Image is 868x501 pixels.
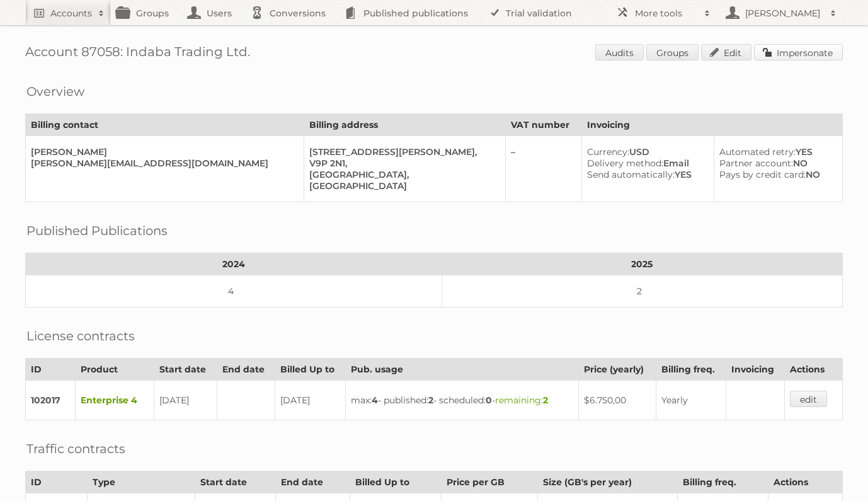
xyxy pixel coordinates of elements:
td: 102017 [26,381,76,420]
a: Edit [701,44,751,60]
strong: 2 [543,394,548,406]
th: Type [88,471,195,493]
th: Invoicing [582,114,843,136]
td: max: - published: - scheduled: - [346,381,579,420]
th: Pub. usage [346,359,579,381]
th: VAT number [506,114,582,136]
td: [DATE] [154,381,217,420]
h2: Published Publications [26,221,168,240]
th: Price per GB [441,471,537,493]
th: End date [217,359,275,381]
td: Yearly [656,381,726,420]
div: [PERSON_NAME] [31,146,294,158]
th: Start date [195,471,275,493]
div: [GEOGRAPHIC_DATA], [309,169,495,180]
td: [DATE] [275,381,346,420]
span: remaining: [495,394,548,406]
td: 2 [442,275,842,308]
div: [STREET_ADDRESS][PERSON_NAME], [309,146,495,158]
th: Size (GB's per year) [538,471,678,493]
strong: 2 [428,394,433,406]
th: End date [275,471,350,493]
th: Billing address [304,114,506,136]
th: Billing contact [26,114,304,136]
td: – [506,136,582,202]
th: Start date [154,359,217,381]
td: 4 [26,275,442,308]
span: Currency: [587,146,629,158]
h2: More tools [635,7,698,20]
span: Automated retry: [719,146,796,158]
a: Impersonate [754,44,843,60]
th: 2025 [442,253,842,275]
a: Audits [595,44,644,60]
span: Delivery method: [587,158,663,169]
span: Pays by credit card: [719,169,806,180]
th: Price (yearly) [579,359,656,381]
th: Billed Up to [275,359,346,381]
td: $6.750,00 [579,381,656,420]
h2: [PERSON_NAME] [742,7,824,20]
div: V9P 2N1, [309,158,495,169]
div: NO [719,158,832,169]
div: YES [719,146,832,158]
th: Billing freq. [678,471,768,493]
th: 2024 [26,253,442,275]
h2: Overview [26,82,84,101]
span: Send automatically: [587,169,675,180]
div: YES [587,169,704,180]
h2: License contracts [26,326,135,345]
a: edit [790,391,827,407]
h1: Account 87058: Indaba Trading Ltd. [25,44,843,63]
th: Product [75,359,154,381]
strong: 0 [486,394,492,406]
h2: Accounts [50,7,92,20]
span: Partner account: [719,158,793,169]
strong: 4 [372,394,378,406]
th: Invoicing [726,359,785,381]
div: USD [587,146,704,158]
th: Billed Up to [350,471,441,493]
th: Billing freq. [656,359,726,381]
div: [GEOGRAPHIC_DATA] [309,180,495,192]
div: NO [719,169,832,180]
th: Actions [785,359,843,381]
div: [PERSON_NAME][EMAIL_ADDRESS][DOMAIN_NAME] [31,158,294,169]
div: Email [587,158,704,169]
th: Actions [768,471,842,493]
a: Groups [646,44,699,60]
th: ID [26,359,76,381]
td: Enterprise 4 [75,381,154,420]
h2: Traffic contracts [26,439,125,458]
th: ID [26,471,88,493]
